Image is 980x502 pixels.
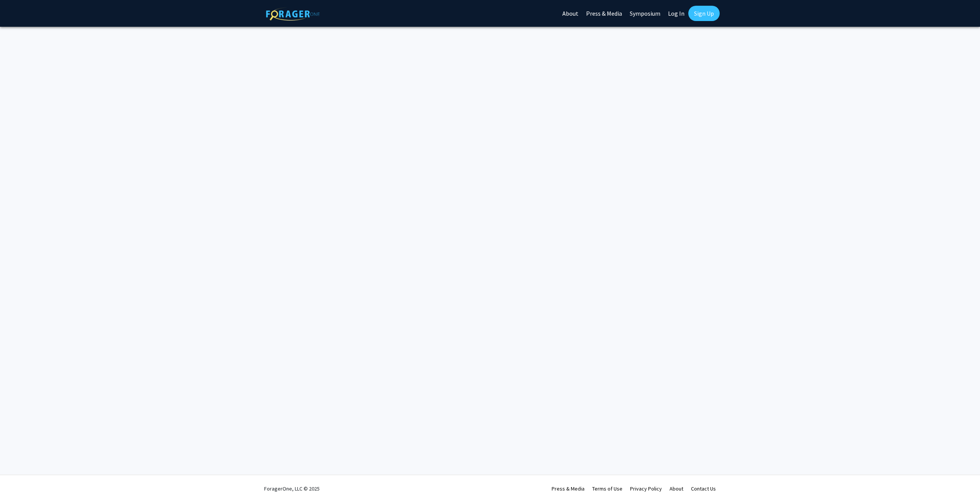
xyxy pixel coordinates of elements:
[266,7,320,21] img: ForagerOne Logo
[670,485,683,492] a: About
[691,485,716,492] a: Contact Us
[552,485,585,492] a: Press & Media
[592,485,622,492] a: Terms of Use
[688,6,720,21] a: Sign Up
[264,475,320,502] div: ForagerOne, LLC © 2025
[630,485,662,492] a: Privacy Policy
